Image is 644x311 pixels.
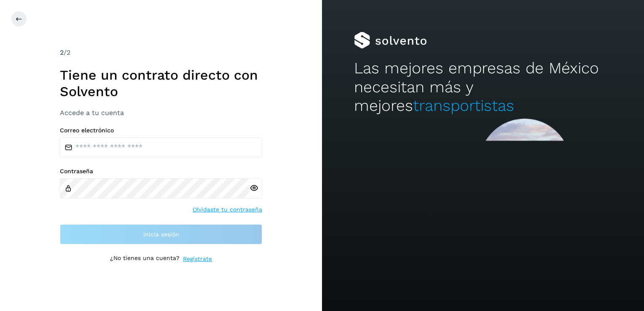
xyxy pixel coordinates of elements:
[183,255,212,263] a: Regístrate
[193,205,262,214] a: Olvidaste tu contraseña
[60,127,262,134] label: Correo electrónico
[143,231,179,237] span: Inicia sesión
[60,48,262,58] div: /2
[60,224,262,244] button: Inicia sesión
[413,97,514,115] span: transportistas
[110,255,180,263] p: ¿No tienes una cuenta?
[60,67,262,99] h1: Tiene un contrato directo con Solvento
[60,168,262,175] label: Contraseña
[60,109,262,117] h3: Accede a tu cuenta
[60,48,64,56] span: 2
[354,59,612,115] h2: Las mejores empresas de México necesitan más y mejores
